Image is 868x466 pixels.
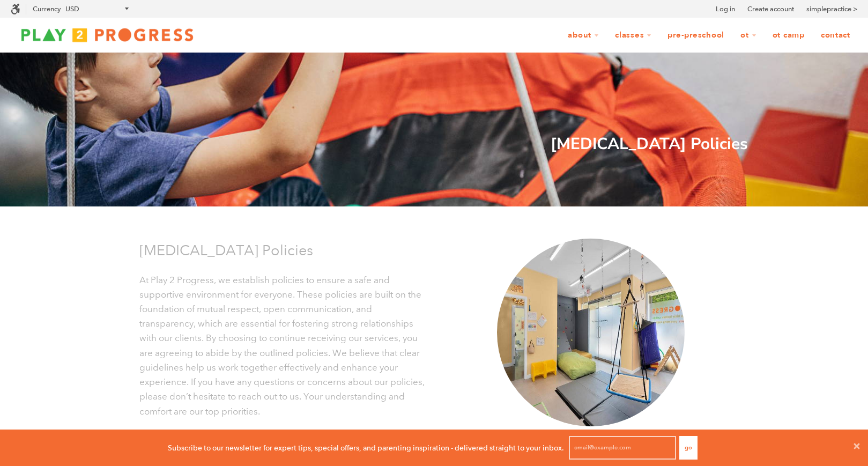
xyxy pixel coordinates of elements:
[139,239,426,262] p: [MEDICAL_DATA] Policies
[733,25,763,46] a: OT
[168,442,564,454] p: Subscribe to our newsletter for expert tips, special offers, and parenting inspiration - delivere...
[814,25,857,46] a: Contact
[551,133,748,155] strong: [MEDICAL_DATA] Policies
[608,25,658,46] a: Classes
[33,5,61,13] label: Currency
[806,4,857,14] a: simplepractice >
[679,436,698,460] button: Go
[661,25,731,46] a: Pre-Preschool
[561,25,606,46] a: About
[569,436,676,460] input: email@example.com
[139,273,426,419] p: At Play 2 Progress, we establish policies to ensure a safe and supportive environment for everyon...
[716,4,735,14] a: Log in
[11,24,204,46] img: Play2Progress logo
[747,4,794,14] a: Create account
[766,25,812,46] a: OT Camp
